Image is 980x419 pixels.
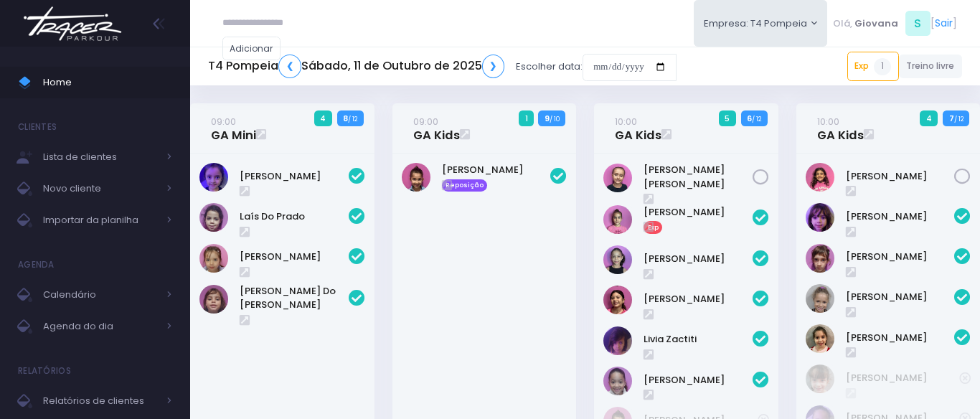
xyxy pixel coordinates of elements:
h5: T4 Pompeia Sábado, 11 de Outubro de 2025 [208,55,504,78]
a: [PERSON_NAME] [846,169,954,184]
img: Laís do Prado Pereira Alves [199,203,228,232]
a: Livia Zactiti [644,332,752,347]
a: Sair [935,16,953,31]
a: 09:00GA Kids [413,114,460,143]
span: 1 [874,58,891,75]
img: Alice Ouafa [806,203,834,232]
span: Olá, [833,17,852,31]
img: Isabela Sandes [603,286,632,314]
small: 10:00 [615,115,637,128]
img: Carmen Borga Le Guevellou [806,244,834,273]
a: 10:00GA Kids [615,114,661,143]
div: Escolher data: [208,50,677,83]
a: Laís Do Prado [240,209,348,224]
img: STELLA ARAUJO LAGUNA [402,163,430,192]
a: [PERSON_NAME] [846,290,954,304]
span: Relatórios de clientes [43,392,158,410]
span: Novo cliente [43,179,158,198]
small: 10:00 [817,115,839,128]
img: Helena Mendes Leone [199,163,228,192]
h4: Agenda [18,250,55,279]
span: Importar da planilha [43,211,158,230]
strong: 9 [545,113,550,124]
span: 1 [519,110,534,126]
span: Calendário [43,286,158,304]
img: Maria eduarda comparsi nunes [806,324,834,353]
img: Helena Zanchetta [806,364,834,393]
a: [PERSON_NAME] [846,250,954,264]
span: Agenda do dia [43,317,158,336]
small: / 12 [348,115,357,123]
span: 4 [920,110,938,126]
a: [PERSON_NAME] [644,252,752,266]
span: 5 [719,110,736,126]
span: Reposição [442,179,488,192]
small: / 12 [752,115,761,123]
a: Treino livre [899,55,963,78]
span: S [905,11,930,36]
img: Maria Orpheu [806,163,834,192]
strong: 8 [343,113,348,124]
a: [PERSON_NAME] [240,169,348,184]
img: Alice Grande Fugita [603,205,632,234]
small: 09:00 [211,115,236,128]
a: [PERSON_NAME] [442,163,550,177]
a: [PERSON_NAME] [846,371,959,385]
span: 4 [314,110,332,126]
a: [PERSON_NAME] [PERSON_NAME] [644,163,752,191]
span: Home [43,73,172,92]
a: [PERSON_NAME] [240,250,348,264]
a: [PERSON_NAME] Do [PERSON_NAME] [240,284,348,312]
a: [PERSON_NAME] [644,373,752,387]
img: Cecília Mello [806,284,834,313]
span: Lista de clientes [43,148,158,166]
strong: 7 [949,113,954,124]
img: Luísa do Prado Pereira Alves [199,285,228,314]
img: Maria Júlia Santos Spada [603,164,632,192]
img: Luísa Veludo Uchôa [199,244,228,273]
div: [ ] [827,7,962,39]
a: Adicionar [222,37,281,60]
small: / 10 [550,115,560,123]
img: Livia Zactiti Jobim [603,326,632,355]
a: Exp1 [847,52,899,80]
a: [PERSON_NAME] [644,292,752,306]
a: ❯ [482,55,505,78]
img: Helena Magrini Aguiar [603,245,632,274]
a: [PERSON_NAME] [846,331,954,345]
a: 09:00GA Mini [211,114,256,143]
strong: 6 [747,113,752,124]
a: 10:00GA Kids [817,114,864,143]
a: [PERSON_NAME] [846,209,954,224]
small: / 12 [954,115,963,123]
img: Sofia Sandes [603,367,632,395]
span: Giovana [854,17,898,31]
a: [PERSON_NAME] [644,205,752,220]
h4: Relatórios [18,357,71,385]
small: 09:00 [413,115,438,128]
h4: Clientes [18,113,57,141]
